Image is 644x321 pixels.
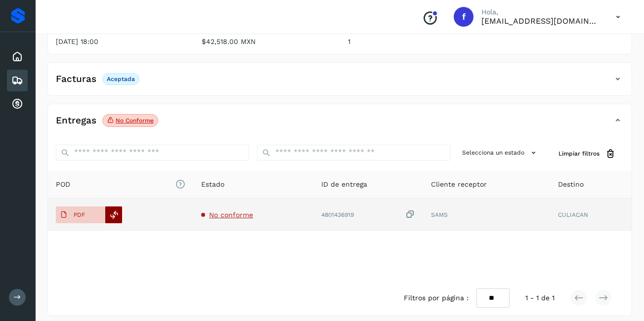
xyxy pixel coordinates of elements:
[525,293,555,303] span: 1 - 1 de 1
[551,145,624,163] button: Limpiar filtros
[56,38,186,46] p: [DATE] 18:00
[7,70,28,91] div: Embarques
[56,179,185,190] span: POD
[321,179,367,190] span: ID de entrega
[202,38,332,46] p: $42,518.00 MXN
[321,209,415,220] div: 4801436919
[56,115,96,126] h4: Entregas
[431,179,487,190] span: Cliente receptor
[56,206,105,223] button: PDF
[481,8,600,16] p: Hola,
[74,211,85,218] p: PDF
[348,38,478,46] p: 1
[550,199,632,231] td: CULIACAN
[107,76,135,82] p: Aceptada
[7,93,28,115] div: Cuentas por cobrar
[48,71,632,95] div: FacturasAceptada
[481,16,600,26] p: facturacion@protransport.com.mx
[7,46,28,68] div: Inicio
[558,149,600,158] span: Limpiar filtros
[105,206,122,223] div: Reemplazar POD
[404,293,469,303] span: Filtros por página :
[56,74,96,85] h4: Facturas
[458,145,543,161] button: Selecciona un estado
[423,199,550,231] td: SAMS
[558,179,584,190] span: Destino
[48,112,632,137] div: EntregasNo conforme
[201,179,224,190] span: Estado
[116,117,154,124] p: No conforme
[209,211,253,219] span: No conforme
